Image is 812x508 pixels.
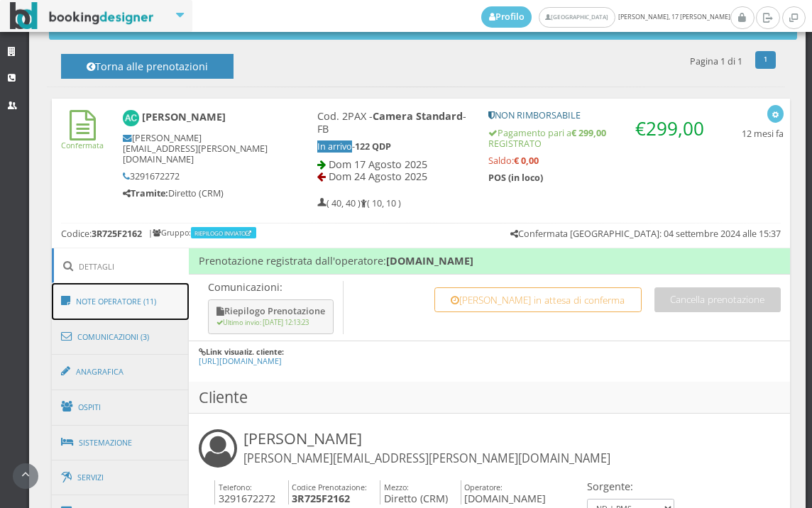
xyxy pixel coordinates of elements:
a: Servizi [52,460,190,496]
h4: Torna alle prenotazioni [77,60,217,82]
span: In arrivo [317,140,352,153]
small: Telefono: [219,482,252,492]
a: Comunicazioni (3) [52,319,190,355]
h4: Diretto (CRM) [380,480,448,505]
h5: 3291672272 [123,171,269,182]
h5: Codice: [61,228,142,239]
strong: € 299,00 [571,127,606,139]
img: BookingDesigner.com [10,2,154,30]
b: [PERSON_NAME] [142,111,226,124]
h5: Confermata [GEOGRAPHIC_DATA]: 04 settembre 2024 alle 15:37 [510,228,781,239]
p: Comunicazioni: [208,281,336,293]
span: € [635,116,704,141]
a: Note Operatore (11) [52,283,190,320]
h3: Cliente [189,382,790,414]
h5: ( 40, 40 ) ( 10, 10 ) [317,198,401,209]
button: Torna alle prenotazioni [61,54,234,79]
a: Ospiti [52,389,190,426]
h5: Pagamento pari a REGISTRATO [488,128,709,149]
span: Dom 17 Agosto 2025 [329,158,427,171]
b: [DOMAIN_NAME] [386,254,473,267]
h4: 3291672272 [214,480,275,505]
b: Tramite: [123,187,168,199]
h5: Saldo: [488,155,709,166]
b: Link visualiz. cliente: [206,346,284,357]
button: Cancella prenotazione [654,287,781,312]
a: Profilo [481,6,532,28]
h5: [PERSON_NAME][EMAIL_ADDRESS][PERSON_NAME][DOMAIN_NAME] [123,133,269,165]
a: RIEPILOGO INVIATO [194,229,254,237]
button: [PERSON_NAME] in attesa di conferma [434,287,642,312]
small: [PERSON_NAME][EMAIL_ADDRESS][PERSON_NAME][DOMAIN_NAME] [243,451,610,466]
h5: 12 mesi fa [742,128,784,139]
a: Anagrafica [52,353,190,390]
b: 122 QDP [355,140,391,153]
h5: Pagina 1 di 1 [690,56,742,67]
b: POS (in loco) [488,172,543,184]
h4: Prenotazione registrata dall'operatore: [189,248,790,274]
span: [PERSON_NAME], 17 [PERSON_NAME] [481,6,730,28]
strong: € 0,00 [514,155,539,167]
a: Dettagli [52,248,190,285]
a: [GEOGRAPHIC_DATA] [539,7,615,28]
h6: | Gruppo: [148,228,258,238]
h5: NON RIMBORSABILE [488,110,709,121]
span: Dom 24 Agosto 2025 [329,170,427,183]
a: [URL][DOMAIN_NAME] [199,355,282,366]
b: Camera Standard [373,109,463,123]
img: Angela Corbosiero [123,110,139,126]
h3: [PERSON_NAME] [243,429,610,466]
span: 299,00 [646,116,704,141]
small: Ultimo invio: [DATE] 12:13:23 [216,318,309,327]
h5: - [317,141,470,152]
small: Operatore: [464,482,503,492]
b: 3R725F2162 [92,228,142,240]
small: Mezzo: [384,482,409,492]
h4: Sorgente: [587,480,674,492]
a: 1 [755,51,776,70]
h4: Cod. 2PAX - - FB [317,110,470,135]
h5: Diretto (CRM) [123,188,269,199]
h4: [DOMAIN_NAME] [461,480,547,505]
a: Sistemazione [52,424,190,461]
a: Confermata [61,128,104,150]
small: Codice Prenotazione: [292,482,367,492]
button: Riepilogo Prenotazione Ultimo invio: [DATE] 12:13:23 [208,299,334,334]
b: 3R725F2162 [292,492,350,505]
